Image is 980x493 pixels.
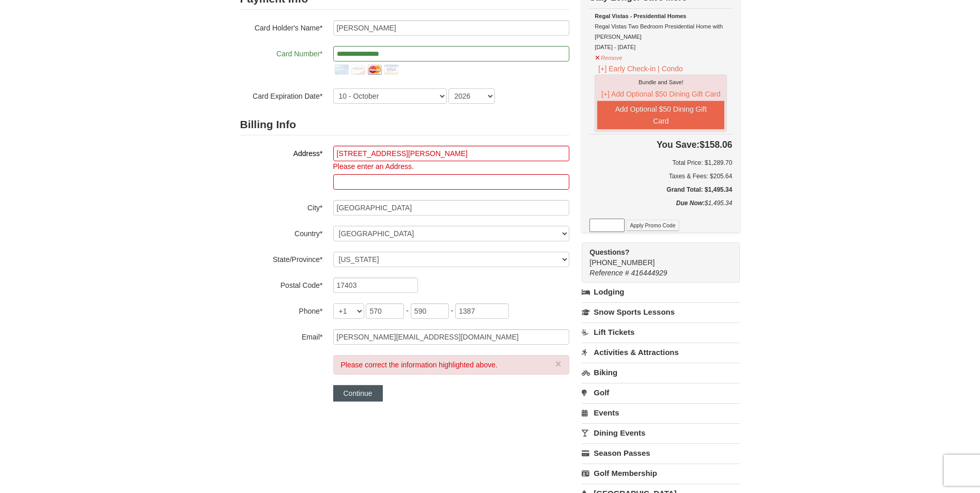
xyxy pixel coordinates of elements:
button: [+] Add Optional $50 Dining Gift Card [597,87,724,101]
a: Snow Sports Lessons [582,302,740,321]
div: Bundle and Save! [597,77,724,87]
label: Card Expiration Date* [240,88,323,101]
input: xxx [366,303,404,319]
label: Card Number* [240,46,323,59]
input: Postal Code [333,278,418,293]
input: xxxx [455,303,509,319]
a: Events [582,403,740,422]
label: Postal Code* [240,278,323,290]
img: visa.png [383,61,399,78]
h2: Billing Info [240,114,569,135]
span: - [451,306,454,315]
input: City [333,200,569,215]
button: Add Optional $50 Dining Gift Card [597,101,724,129]
label: Card Holder's Name* [240,20,323,33]
img: amex.png [333,61,350,78]
label: Phone* [240,303,323,316]
strong: Questions? [589,248,629,256]
h4: $158.06 [589,140,732,150]
button: Continue [333,385,383,402]
label: City* [240,200,323,213]
label: State/Province* [240,252,323,265]
input: xxx [411,303,449,319]
label: Address* [240,146,323,159]
input: Card Holder Name [333,20,569,36]
h5: Grand Total: $1,495.34 [589,184,732,195]
a: Dining Events [582,423,740,442]
button: Remove [595,50,623,63]
a: Activities & Attractions [582,343,740,362]
input: Billing Info [333,146,569,161]
a: Golf Membership [582,464,740,483]
a: Lift Tickets [582,322,740,342]
a: Biking [582,363,740,382]
span: You Save: [657,140,699,150]
span: [PHONE_NUMBER] [589,247,721,267]
button: Apply Promo Code [626,220,679,231]
a: Lodging [582,283,740,301]
a: Golf [582,383,740,402]
img: mastercard.png [366,61,383,78]
span: - [406,306,409,315]
div: Regal Vistas Two Bedroom Presidential Home with [PERSON_NAME] [DATE] - [DATE] [595,11,727,52]
input: Email [333,329,569,345]
strong: Regal Vistas - Presidential Homes [595,13,686,19]
button: × [555,359,562,369]
button: [+] Early Check-in | Condo [595,63,687,74]
span: 416444929 [631,269,667,277]
div: $1,495.34 [589,198,732,219]
label: Country* [240,226,323,239]
img: discover.png [350,61,366,78]
strong: Due Now: [676,199,705,207]
h6: Total Price: $1,289.70 [589,158,732,168]
span: Reference # [589,269,629,277]
a: Season Passes [582,443,740,463]
div: Please correct the information highlighted above. [333,355,569,375]
label: Email* [240,329,323,342]
div: Taxes & Fees: $205.64 [589,171,732,181]
span: Please enter an Address. [333,162,414,171]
